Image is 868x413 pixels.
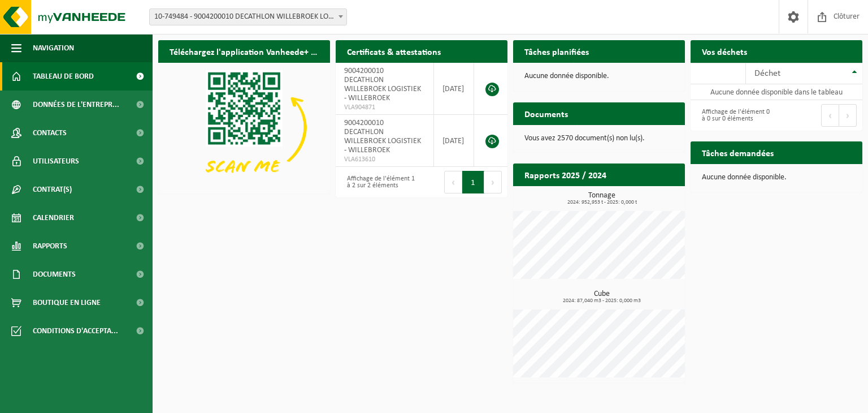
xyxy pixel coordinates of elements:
[33,175,72,204] span: Contrat(s)
[33,289,101,317] span: Boutique en ligne
[462,171,484,193] button: 1
[341,170,416,195] div: Affichage de l'élément 1 à 2 sur 2 éléments
[513,164,618,186] h2: Rapports 2025 / 2024
[444,171,462,193] button: Previous
[839,104,857,127] button: Next
[513,40,600,62] h2: Tâches planifiées
[150,9,346,25] span: 10-749484 - 9004200010 DECATHLON WILLEBROEK LOGISTIEK - WILLEBROEK
[158,40,330,62] h2: Téléchargez l'application Vanheede+ maintenant!
[821,104,839,127] button: Previous
[524,135,674,143] p: Vous avez 2570 document(s) non lu(s).
[33,91,119,119] span: Données de l'entrepr...
[519,290,685,304] h3: Cube
[434,63,474,115] td: [DATE]
[519,200,685,205] span: 2024: 952,953 t - 2025: 0,000 t
[344,119,421,154] span: 9004200010 DECATHLON WILLEBROEK LOGISTIEK - WILLEBROEK
[702,174,851,182] p: Aucune donnée disponible.
[33,34,74,62] span: Navigation
[33,260,76,289] span: Documents
[691,40,758,62] h2: Vos déchets
[158,63,330,192] img: Download de VHEPlus App
[691,84,862,100] td: Aucune donnée disponible dans le tableau
[149,8,347,25] span: 10-749484 - 9004200010 DECATHLON WILLEBROEK LOGISTIEK - WILLEBROEK
[33,204,74,232] span: Calendrier
[484,171,502,193] button: Next
[524,72,674,80] p: Aucune donnée disponible.
[513,102,579,124] h2: Documents
[33,119,67,147] span: Contacts
[434,115,474,167] td: [DATE]
[33,232,67,260] span: Rapports
[519,192,685,205] h3: Tonnage
[519,298,685,304] span: 2024: 87,040 m3 - 2025: 0,000 m3
[691,141,785,164] h2: Tâches demandées
[336,40,452,62] h2: Certificats & attestations
[696,103,771,128] div: Affichage de l'élément 0 à 0 sur 0 éléments
[344,103,425,112] span: VLA904871
[33,317,118,345] span: Conditions d'accepta...
[344,155,425,164] span: VLA613610
[33,62,94,91] span: Tableau de bord
[33,147,79,175] span: Utilisateurs
[587,186,684,208] a: Consulter les rapports
[754,69,780,78] span: Déchet
[344,67,421,102] span: 9004200010 DECATHLON WILLEBROEK LOGISTIEK - WILLEBROEK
